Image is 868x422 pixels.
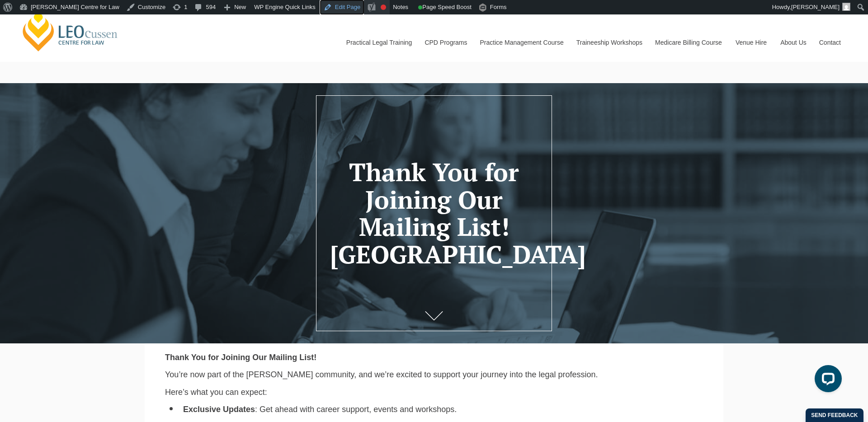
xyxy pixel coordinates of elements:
p: Here’s what you can expect: [165,387,703,398]
a: Contact [812,23,848,62]
a: CPD Programs [418,23,473,62]
iframe: LiveChat chat widget [807,361,845,399]
a: Practical Legal Training [340,23,418,62]
a: Practice Management Course [473,23,570,62]
a: About Us [774,23,812,62]
strong: Thank You for Joining Our Mailing List! [165,353,316,362]
p: You’re now part of the [PERSON_NAME] community, and we’re excited to support your journey into th... [165,370,703,380]
a: Medicare Billing Course [648,23,729,62]
li: : Get ahead with career support, events and workshops. [183,404,703,415]
div: Focus keyphrase not set [381,5,386,10]
a: Venue Hire [729,23,774,62]
h1: Thank You for Joining Our Mailing List! [GEOGRAPHIC_DATA] [330,159,538,268]
a: [PERSON_NAME] Centre for Law [20,10,120,52]
span: [PERSON_NAME] [791,4,840,10]
strong: Exclusive Updates [183,405,255,414]
a: Traineeship Workshops [570,23,648,62]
